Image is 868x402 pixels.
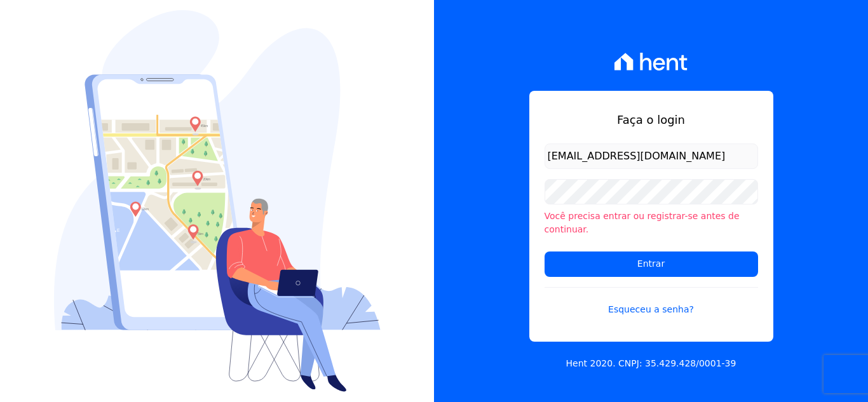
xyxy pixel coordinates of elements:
input: Entrar [545,251,758,277]
a: Esqueceu a senha? [545,287,758,316]
h1: Faça o login [545,111,758,128]
img: Login [54,10,381,392]
p: Hent 2020. CNPJ: 35.429.428/0001-39 [566,357,736,370]
li: Você precisa entrar ou registrar-se antes de continuar. [545,210,758,236]
input: Email [545,144,758,169]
